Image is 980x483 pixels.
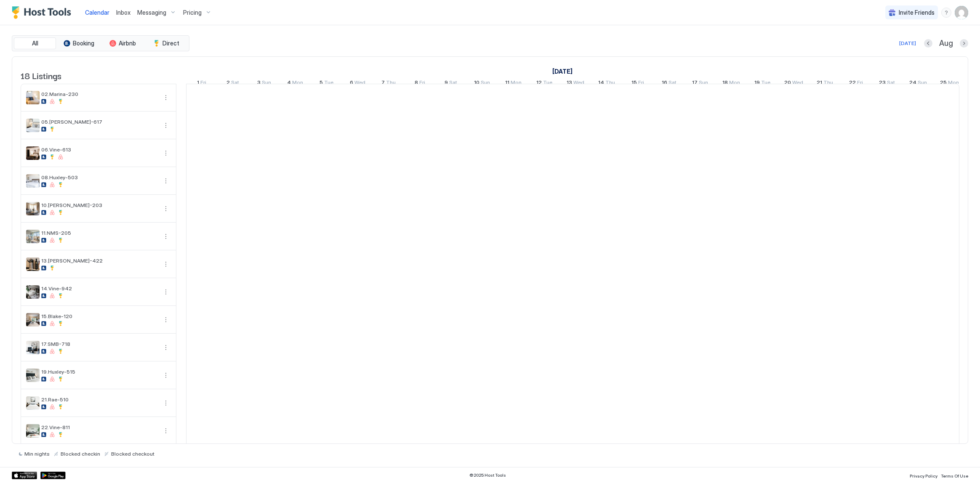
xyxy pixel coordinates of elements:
[26,257,40,271] div: listing image
[12,6,75,19] a: Host Tools Logo
[41,369,157,375] span: 19.Huxley-515
[26,91,40,104] div: listing image
[26,119,40,132] div: listing image
[195,77,208,90] a: August 1, 2025
[161,342,171,353] button: More options
[40,472,66,479] a: Google Play Store
[849,79,856,88] span: 22
[317,77,336,90] a: August 5, 2025
[481,79,490,88] span: Sun
[24,451,50,457] span: Min nights
[472,77,492,90] a: August 10, 2025
[262,79,271,88] span: Sun
[445,79,448,88] span: 9
[41,396,157,403] span: 21.Rae-510
[960,39,968,48] button: Next month
[629,77,646,90] a: August 15, 2025
[909,79,916,88] span: 24
[161,231,171,241] div: menu
[565,77,586,90] a: August 13, 2025
[536,79,542,88] span: 12
[161,287,171,297] button: More options
[941,8,951,18] div: menu
[26,202,40,215] div: listing image
[161,315,171,325] button: More options
[161,204,171,214] div: menu
[161,93,171,103] button: More options
[503,77,524,90] a: August 11, 2025
[761,79,770,88] span: Tue
[469,472,506,478] span: © 2025 Host Tools
[690,77,710,90] a: August 17, 2025
[200,79,206,88] span: Fri
[941,473,968,478] span: Terms Of Use
[320,79,323,88] span: 5
[161,315,171,325] div: menu
[145,37,187,49] button: Direct
[61,451,100,457] span: Blocked checkin
[752,77,772,90] a: August 19, 2025
[111,451,154,457] span: Blocked checkout
[354,79,365,88] span: Wed
[161,342,171,353] div: menu
[784,79,791,88] span: 20
[699,79,708,88] span: Sun
[255,77,273,90] a: August 3, 2025
[941,471,968,480] a: Terms Of Use
[26,230,40,243] div: listing image
[41,313,157,319] span: 15.Blake-120
[161,398,171,408] button: More options
[116,8,130,17] a: Inbox
[596,77,617,90] a: August 14, 2025
[26,313,40,326] div: listing image
[887,79,895,88] span: Sat
[379,77,398,90] a: August 7, 2025
[26,146,40,160] div: listing image
[161,176,171,186] div: menu
[41,285,157,292] span: 14.Vine-942
[605,79,615,88] span: Thu
[285,77,305,90] a: August 4, 2025
[898,38,917,48] button: [DATE]
[41,424,157,430] span: 22.Vine-811
[26,396,40,410] div: listing image
[85,8,109,17] a: Calendar
[58,37,100,49] button: Booking
[257,79,261,88] span: 3
[955,6,968,19] div: User profile
[161,426,171,436] button: More options
[41,202,157,208] span: 10.[PERSON_NAME]-203
[948,79,959,88] span: Mon
[879,79,886,88] span: 23
[386,79,396,88] span: Thu
[101,37,144,49] button: Airbnb
[449,79,457,88] span: Sat
[534,77,554,90] a: August 12, 2025
[161,148,171,158] div: menu
[41,341,157,347] span: 17.SMB-718
[442,77,459,90] a: August 9, 2025
[720,77,742,90] a: August 18, 2025
[116,9,130,16] span: Inbox
[550,65,575,77] a: August 1, 2025
[161,287,171,297] div: menu
[938,77,961,90] a: August 25, 2025
[823,79,833,88] span: Thu
[12,472,37,479] div: App Store
[161,176,171,186] button: More options
[161,398,171,408] div: menu
[292,79,303,88] span: Mon
[847,77,865,90] a: August 22, 2025
[162,40,179,47] span: Direct
[573,79,584,88] span: Wed
[161,259,171,269] div: menu
[419,79,425,88] span: Fri
[161,370,171,380] button: More options
[26,285,40,299] div: listing image
[287,79,291,88] span: 4
[14,37,56,49] button: All
[161,148,171,158] button: More options
[907,77,929,90] a: August 24, 2025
